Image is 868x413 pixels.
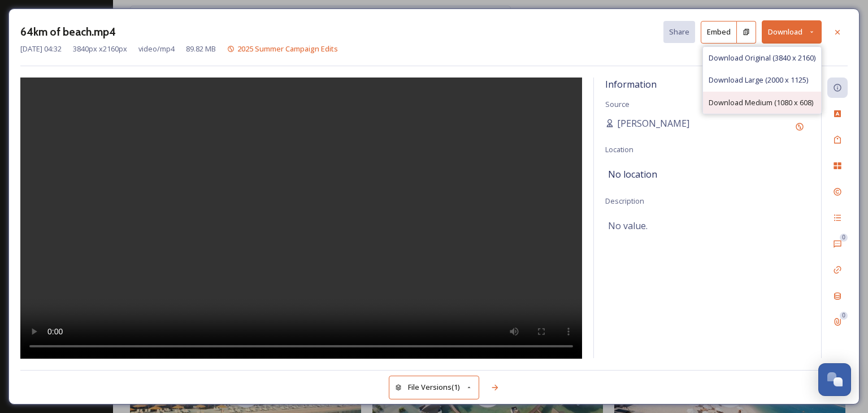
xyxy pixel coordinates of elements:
button: Download [762,20,822,44]
span: Information [605,78,657,91]
span: video/mp4 [138,44,175,54]
button: Open Chat [818,363,851,396]
span: Download Original (3840 x 2160) [709,53,815,63]
span: 89.82 MB [186,44,216,54]
span: No location [608,167,657,181]
button: Embed [701,21,737,44]
span: No value. [608,219,648,233]
div: 0 [840,234,848,242]
span: 3840 px x 2160 px [73,44,127,54]
span: Source [605,99,630,109]
span: [DATE] 04:32 [20,44,62,54]
span: Download Medium (1080 x 608) [709,97,813,108]
span: Download Large (2000 x 1125) [709,75,808,85]
button: Share [663,21,695,43]
span: Location [605,144,633,154]
button: File Versions(1) [389,376,479,399]
span: Description [605,196,644,206]
h3: 64km of beach.mp4 [20,24,116,40]
span: [PERSON_NAME] [617,117,689,130]
span: 2025 Summer Campaign Edits [237,44,338,54]
div: 0 [840,312,848,320]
